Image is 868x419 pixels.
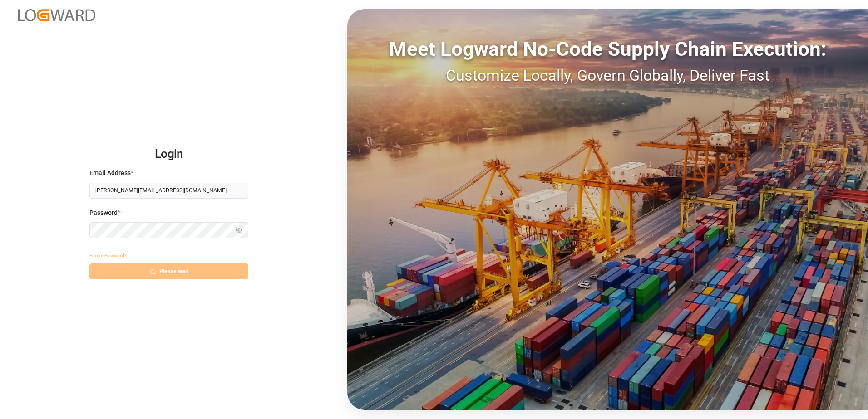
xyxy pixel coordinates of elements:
span: Password [89,208,118,218]
div: Customize Locally, Govern Globally, Deliver Fast [347,64,868,87]
span: Email Address [89,168,131,178]
img: Logward_new_orange.png [18,9,95,21]
h2: Login [89,140,248,169]
div: Meet Logward No-Code Supply Chain Execution: [347,34,868,64]
input: Enter your email [89,183,248,199]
